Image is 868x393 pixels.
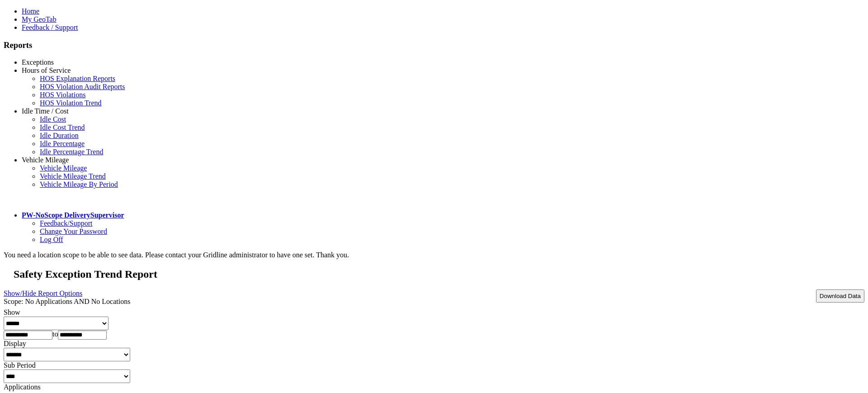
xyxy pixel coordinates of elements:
a: HOS Violation Audit Reports [40,83,125,90]
h3: Reports [4,40,864,50]
a: Vehicle Mileage [22,156,69,164]
a: Feedback / Support [22,24,78,31]
a: Idle Time / Cost [22,107,69,115]
a: Hours of Service [22,66,71,74]
span: to [52,330,58,338]
label: Applications [4,383,41,391]
a: Log Off [40,236,63,243]
a: PW-NoScope DeliverySupervisor [22,211,124,219]
a: Show/Hide Report Options [4,287,82,299]
a: HOS Violation Trend [40,99,102,107]
a: Vehicle Mileage Trend [40,172,106,180]
a: My GeoTab [22,15,57,23]
a: Idle Percentage Trend [40,148,103,156]
label: Show [4,308,20,316]
a: Feedback/Support [40,219,92,227]
a: Idle Duration [40,132,79,139]
a: Vehicle Mileage [40,164,87,172]
a: Idle Percentage [40,140,85,147]
span: Scope: No Applications AND No Locations [4,298,130,305]
a: Exceptions [22,58,54,66]
a: Home [22,7,39,15]
label: Sub Period [4,361,36,369]
div: You need a location scope to be able to see data. Please contact your Gridline administrator to h... [4,251,864,259]
a: HOS Violations [40,91,85,99]
a: Change Your Password [40,227,107,235]
h2: Safety Exception Trend Report [14,268,864,280]
a: Idle Cost Trend [40,123,85,131]
a: Vehicle Mileage By Period [40,180,118,188]
button: Download Data [816,289,864,303]
a: Idle Cost [40,115,66,123]
a: HOS Explanation Reports [40,75,115,82]
label: Display [4,340,26,347]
